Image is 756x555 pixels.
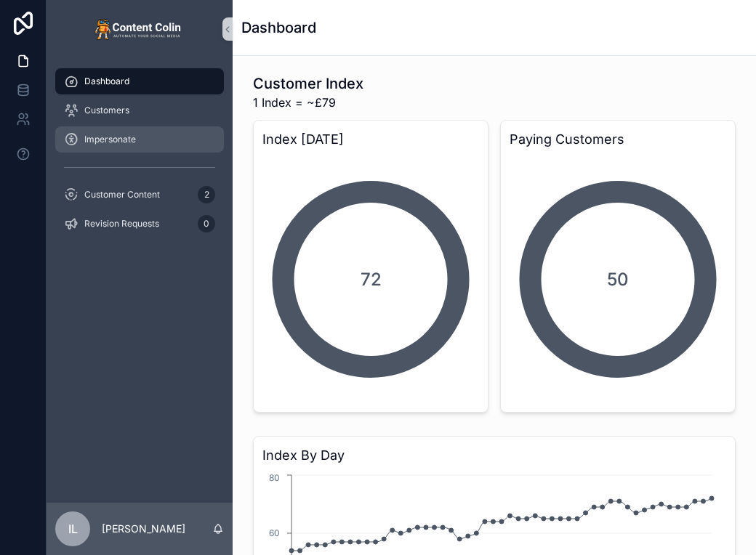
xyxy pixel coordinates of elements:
[102,522,185,536] p: [PERSON_NAME]
[84,189,160,200] span: Customer Content
[55,68,224,94] a: Dashboard
[55,182,224,208] a: Customer Content2
[269,527,280,538] tspan: 60
[68,520,78,538] span: IL
[84,134,136,145] span: Impersonate
[269,472,280,483] tspan: 80
[84,76,129,87] span: Dashboard
[262,129,479,150] h3: Index [DATE]
[84,105,129,116] span: Customers
[55,126,224,153] a: Impersonate
[198,215,215,232] div: 0
[94,17,185,41] img: App logo
[607,268,629,291] span: 50
[55,211,224,237] a: Revision Requests0
[253,73,363,94] h1: Customer Index
[361,268,382,291] span: 72
[84,218,159,230] span: Revision Requests
[241,17,316,38] h1: Dashboard
[55,97,224,123] a: Customers
[510,129,726,150] h3: Paying Customers
[253,94,363,111] span: 1 Index = ~£79
[198,186,215,203] div: 2
[47,58,233,256] div: scrollable content
[262,445,726,466] h3: Index By Day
